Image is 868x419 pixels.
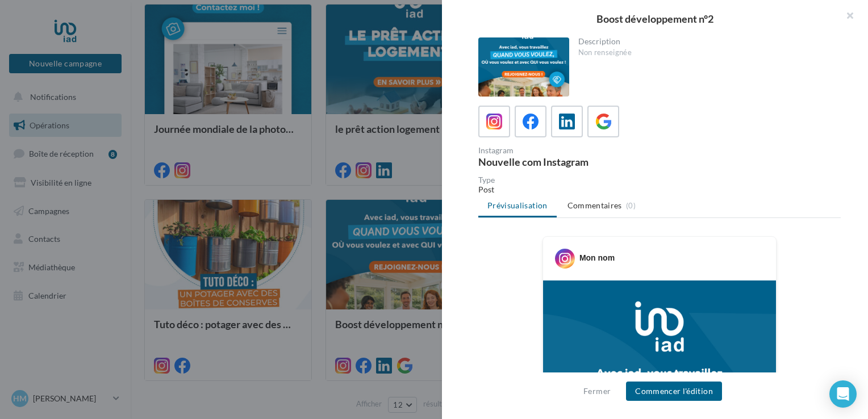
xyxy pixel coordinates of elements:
span: (0) [626,201,636,210]
div: Description [578,37,832,45]
div: Boost développement n°2 [460,14,850,24]
div: Post [478,184,841,195]
div: Nouvelle com Instagram [478,157,655,167]
button: Commencer l'édition [626,382,722,401]
button: Fermer [579,384,615,398]
div: Non renseignée [578,48,832,58]
div: Open Intercom Messenger [829,380,857,408]
div: Mon nom [579,252,615,263]
div: Instagram [478,146,655,154]
span: Commentaires [567,200,622,211]
div: Type [478,176,841,184]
